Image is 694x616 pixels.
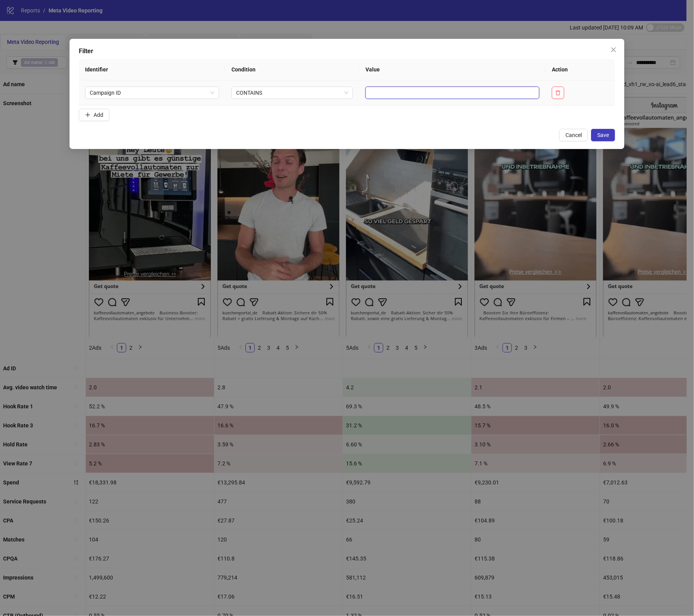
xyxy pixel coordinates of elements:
[565,132,582,138] span: Cancel
[94,112,103,118] span: Add
[79,59,225,80] th: Identifier
[79,109,110,121] button: Add
[597,132,609,138] span: Save
[359,59,546,80] th: Value
[555,90,561,95] span: delete
[85,112,90,118] span: plus
[591,129,615,141] button: Save
[225,59,359,80] th: Condition
[611,47,617,53] span: close
[236,87,348,99] span: CONTAINS
[546,59,615,80] th: Action
[559,129,588,141] button: Cancel
[607,43,620,56] button: Close
[79,47,616,56] div: Filter
[90,87,214,99] span: Campaign ID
